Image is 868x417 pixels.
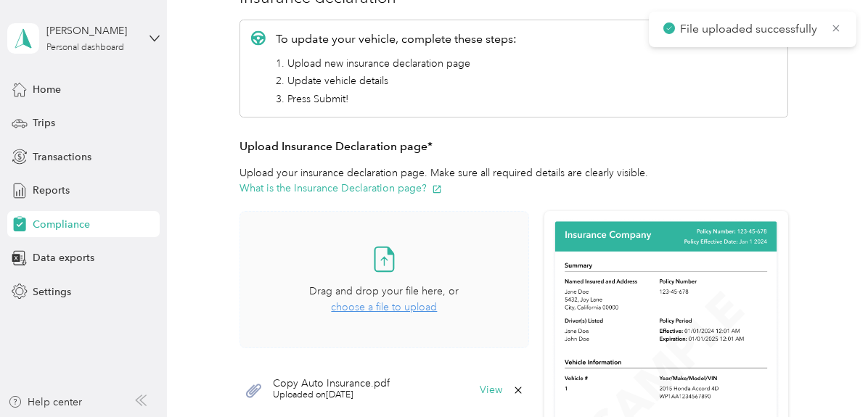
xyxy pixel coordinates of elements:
span: Uploaded on [DATE] [273,389,390,402]
p: To update your vehicle, complete these steps: [276,30,517,48]
div: [PERSON_NAME] [46,23,137,38]
span: Settings [33,284,71,300]
button: View [480,385,502,395]
li: 2. Update vehicle details [276,73,517,88]
span: Transactions [33,149,91,165]
p: Upload your insurance declaration page. Make sure all required details are clearly visible. [239,165,788,196]
h3: Upload Insurance Declaration page* [239,138,788,156]
span: Compliance [33,217,90,232]
span: Drag and drop your file here, orchoose a file to upload [240,212,528,347]
button: What is the Insurance Declaration page? [239,181,442,196]
span: Home [33,82,61,97]
button: Help center [8,395,82,410]
span: Data exports [33,250,94,265]
span: choose a file to upload [331,301,437,313]
div: Personal dashboard [46,44,124,52]
li: 1. Upload new insurance declaration page [276,56,517,71]
span: Reports [33,183,70,198]
li: 3. Press Submit! [276,91,517,107]
span: Trips [33,115,55,131]
span: Copy Auto Insurance.pdf [273,379,390,389]
iframe: Everlance-gr Chat Button Frame [787,336,868,417]
span: Drag and drop your file here, or [309,285,459,297]
p: File uploaded successfully [680,20,820,38]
